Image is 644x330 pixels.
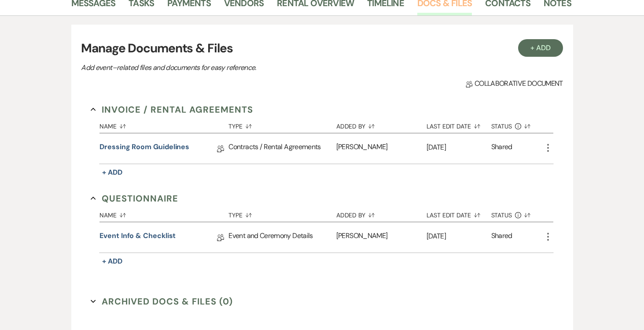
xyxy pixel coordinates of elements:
[99,231,176,244] a: Event Info & Checklist
[99,166,125,179] button: + Add
[518,39,563,57] button: + Add
[91,103,253,116] button: Invoice / Rental Agreements
[491,205,543,222] button: Status
[102,168,122,177] span: + Add
[228,205,336,222] button: Type
[91,295,233,308] button: Archived Docs & Files (0)
[102,257,122,266] span: + Add
[427,231,491,242] p: [DATE]
[228,116,336,133] button: Type
[427,116,491,133] button: Last Edit Date
[427,205,491,222] button: Last Edit Date
[228,133,336,164] div: Contracts / Rental Agreements
[491,231,512,244] div: Shared
[99,255,125,268] button: + Add
[336,133,427,164] div: [PERSON_NAME]
[336,222,427,253] div: [PERSON_NAME]
[427,142,491,153] p: [DATE]
[491,142,512,155] div: Shared
[99,205,228,222] button: Name
[491,123,512,129] span: Status
[336,205,427,222] button: Added By
[99,142,189,155] a: Dressing Room Guidelines
[466,78,563,89] span: Collaborative document
[91,192,178,205] button: Questionnaire
[81,62,389,73] p: Add event–related files and documents for easy reference.
[491,212,512,218] span: Status
[81,39,563,58] h3: Manage Documents & Files
[491,116,543,133] button: Status
[99,116,228,133] button: Name
[228,222,336,253] div: Event and Ceremony Details
[336,116,427,133] button: Added By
